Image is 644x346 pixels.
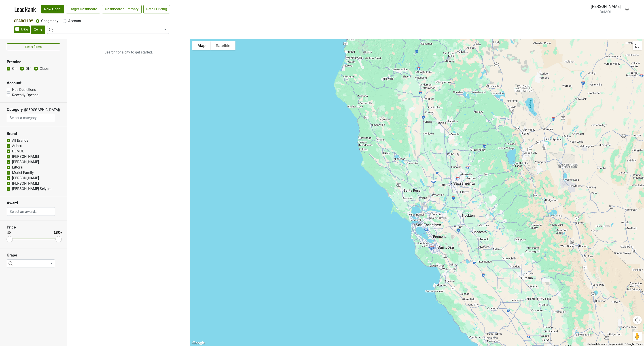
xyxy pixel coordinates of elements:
[7,43,60,50] button: Reset filters
[12,87,36,92] label: Has Depletions
[53,231,62,235] div: $250+
[191,340,206,346] a: Open this area in Google Maps (opens a new window)
[591,4,621,9] div: [PERSON_NAME]
[12,143,22,149] label: Aubert
[7,207,55,216] input: Select an award...
[624,7,630,12] img: Dropdown Menu
[12,159,39,165] label: [PERSON_NAME]
[7,231,11,235] div: $0
[7,201,60,205] h3: Award
[211,41,235,50] button: Show satellite imagery
[66,5,100,13] a: Target Dashboard
[633,41,642,50] button: Toggle fullscreen view
[40,66,49,71] label: Clubs
[7,131,60,136] h3: Brand
[7,114,55,122] input: Select a category...
[7,225,60,230] h3: Price
[25,66,31,71] label: Off
[41,5,64,13] a: Now Open!
[12,175,39,181] label: [PERSON_NAME]
[7,253,60,258] h3: Grape
[102,5,142,13] a: Dashboard Summary
[34,108,37,112] span: ▼
[609,343,634,346] span: Map data ©2025 Google
[143,5,170,13] a: Retail Pricing
[12,181,39,186] label: [PERSON_NAME]
[12,92,38,98] label: Recently Opened
[633,332,642,341] button: Drag Pegman onto the map to open Street View
[636,343,643,346] a: Terms (opens in new tab)
[12,138,28,143] label: All Brands
[7,107,23,112] h3: Category
[14,4,36,14] a: LeadRank
[67,39,190,66] p: Search for a city to get started.
[12,154,39,159] label: [PERSON_NAME]
[24,107,33,114] span: ([GEOGRAPHIC_DATA])
[7,81,60,85] h3: Account
[12,66,17,71] label: On
[587,343,607,346] button: Keyboard shortcuts
[600,10,612,14] span: DuMOL
[14,19,33,23] span: Search By
[633,316,642,325] button: Map camera controls
[12,170,34,175] label: Morlet Family
[191,340,206,346] img: Google
[41,18,58,24] label: Geography
[7,60,60,64] h3: Premise
[12,149,24,154] label: DuMOL
[12,165,23,170] label: Littorai
[192,41,211,50] button: Show street map
[12,186,51,192] label: [PERSON_NAME] Selyem
[68,18,81,24] label: Account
